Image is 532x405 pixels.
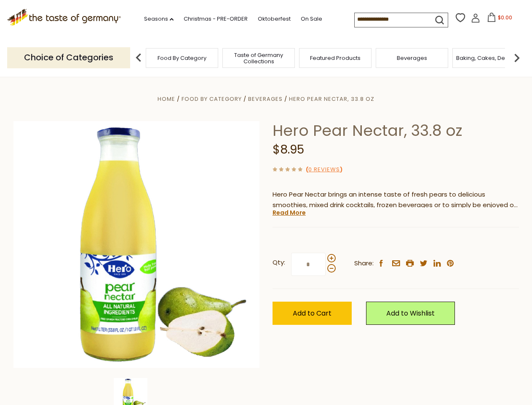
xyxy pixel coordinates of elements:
[248,95,283,103] a: Beverages
[291,253,326,276] input: Qty:
[184,14,248,24] a: Christmas - PRE-ORDER
[456,55,521,61] a: Baking, Cakes, Desserts
[310,55,361,61] a: Featured Products
[308,165,340,174] a: 0 Reviews
[354,258,374,269] span: Share:
[273,208,306,217] a: Read More
[273,302,352,325] button: Add to Cart
[130,49,147,66] img: previous arrow
[13,121,260,368] img: Hero Pear Nectar, 33.8 oz
[482,13,518,25] button: $0.00
[144,14,174,24] a: Seasons
[366,302,455,325] a: Add to Wishlist
[397,55,427,61] a: Beverages
[293,308,331,318] span: Add to Cart
[225,52,292,65] a: Taste of Germany Collections
[498,14,512,21] span: $0.00
[7,47,130,68] p: Choice of Categories
[306,165,342,173] span: ( )
[273,141,304,158] span: $8.95
[289,95,374,103] a: Hero Pear Nectar, 33.8 oz
[258,14,291,24] a: Oktoberfest
[273,257,285,268] strong: Qty:
[508,49,525,66] img: next arrow
[273,189,519,211] p: Hero Pear Nectar brings an intense taste of fresh pears to delicious smoothies, mixed drink cockt...
[273,121,519,140] h1: Hero Pear Nectar, 33.8 oz
[301,14,322,24] a: On Sale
